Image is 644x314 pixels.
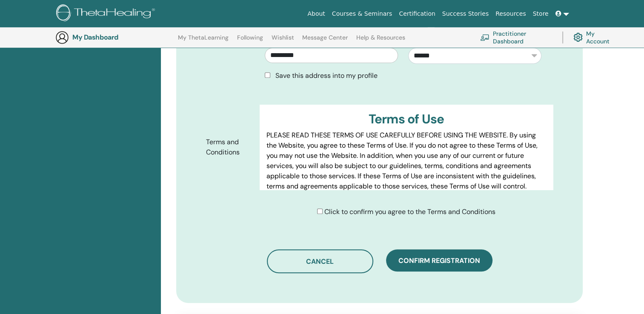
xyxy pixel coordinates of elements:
img: chalkboard-teacher.svg [480,34,489,41]
label: Terms and Conditions [200,134,260,160]
button: Confirm registration [386,249,492,271]
button: Cancel [267,249,373,273]
span: Save this address into my profile [275,71,378,80]
img: cog.svg [573,31,583,44]
a: Message Center [302,34,348,48]
img: generic-user-icon.jpg [55,31,69,44]
a: Practitioner Dashboard [480,28,552,47]
span: Click to confirm you agree to the Terms and Conditions [324,207,495,216]
h3: My Dashboard [72,33,157,41]
a: Success Stories [439,6,492,22]
img: logo.png [56,4,158,23]
a: Store [530,6,552,22]
a: About [304,6,328,22]
h3: Terms of Use [266,111,546,127]
a: Resources [492,6,530,22]
a: Wishlist [272,34,294,48]
span: Confirm registration [398,256,480,265]
a: My ThetaLearning [178,34,229,48]
a: Courses & Seminars [329,6,396,22]
a: My Account [573,28,616,47]
a: Following [237,34,263,48]
p: PLEASE READ THESE TERMS OF USE CAREFULLY BEFORE USING THE WEBSITE. By using the Website, you agre... [266,130,546,191]
a: Help & Resources [356,34,405,48]
span: Cancel [306,257,334,266]
a: Certification [395,6,438,22]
